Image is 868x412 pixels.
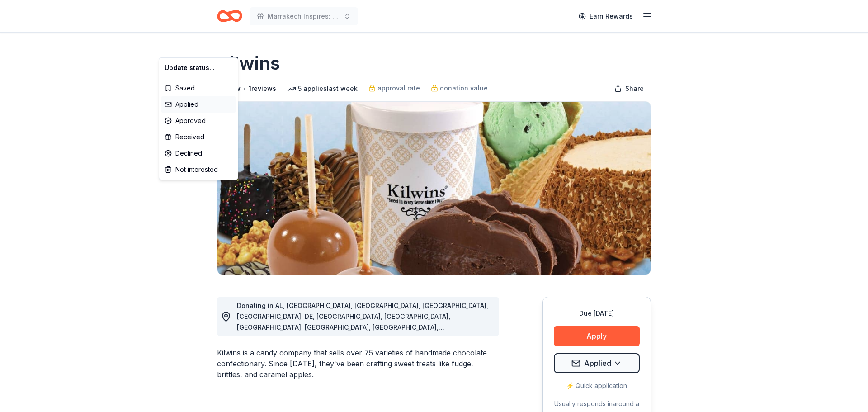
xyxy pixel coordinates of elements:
[268,11,340,22] span: Marrakech Inspires: An Evening of Possibility Cocktail Party & Auction
[161,161,236,178] div: Not interested
[161,96,236,113] div: Applied
[161,80,236,96] div: Saved
[161,129,236,145] div: Received
[161,113,236,129] div: Approved
[161,145,236,161] div: Declined
[161,60,236,76] div: Update status...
